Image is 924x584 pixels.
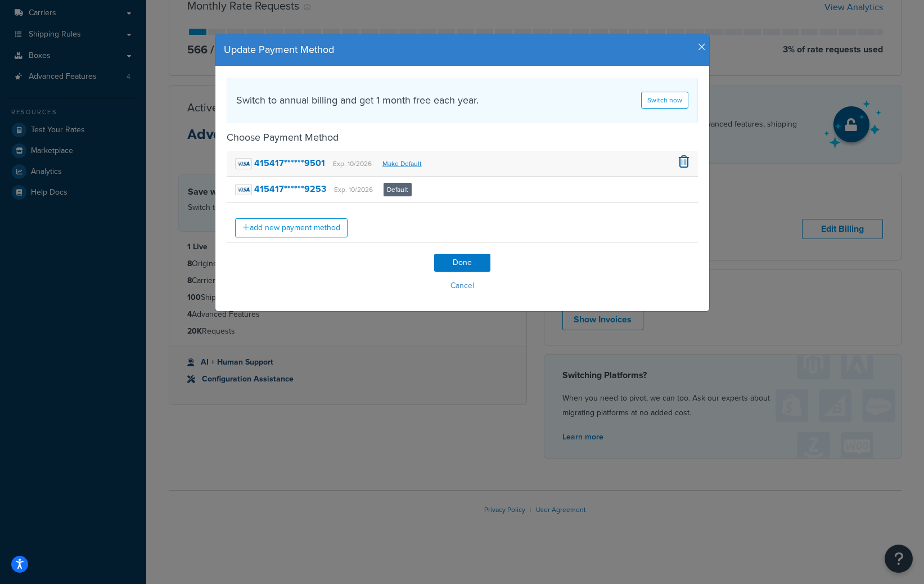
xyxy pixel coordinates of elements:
[382,159,422,169] a: Make Default
[235,218,348,237] a: add new payment method
[224,43,701,57] h4: Update Payment Method
[227,130,698,145] h4: Choose Payment Method
[334,185,373,195] small: Exp. 10/2026
[227,277,698,294] button: Cancel
[384,183,412,196] span: Default
[434,254,490,272] input: Done
[236,93,479,108] h4: Switch to annual billing and get 1 month free each year.
[641,92,688,109] a: Switch now
[235,158,252,169] img: visa.png
[333,159,372,169] small: Exp. 10/2026
[235,184,252,195] img: visa.png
